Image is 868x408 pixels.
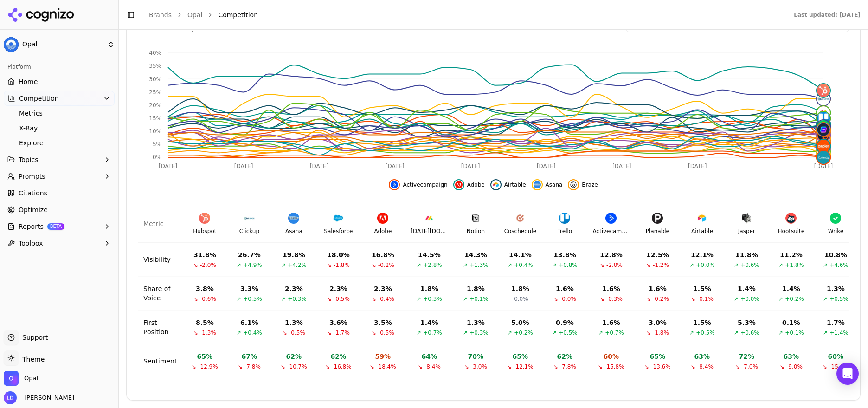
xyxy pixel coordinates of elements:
[376,363,396,370] span: -18.4%
[149,11,172,19] a: Brands
[19,123,100,133] span: X-Ray
[4,219,115,234] button: ReportsBETA
[467,284,485,293] div: 1.8 %
[243,261,262,269] span: +4.9%
[828,227,844,235] div: Wrike
[243,295,262,303] span: +0.5%
[817,120,830,133] img: wrike
[386,163,405,169] tspan: [DATE]
[283,250,305,259] div: 19.8 %
[237,329,241,337] span: ↗
[310,163,329,169] tspan: [DATE]
[4,37,19,52] img: Opal
[817,140,830,153] img: zapier
[606,295,623,303] span: -0.3%
[691,295,695,303] span: ↘
[604,363,624,370] span: -15.8%
[4,186,115,201] a: Citations
[463,261,468,269] span: ↗
[19,205,48,214] span: Optimize
[817,112,830,125] img: trello
[508,261,512,269] span: ↗
[653,329,669,337] span: -1.8%
[19,222,44,231] span: Reports
[741,213,752,224] img: Jasper
[778,329,783,337] span: ↗
[149,10,775,19] nav: breadcrumb
[237,295,241,303] span: ↗
[281,363,285,370] span: ↘
[24,374,38,382] span: Opal
[738,318,756,327] div: 5.3 %
[285,318,303,327] div: 1.3 %
[514,261,533,269] span: +0.4%
[568,179,598,190] button: Hide braze data
[817,106,830,119] img: monday.com
[511,284,529,293] div: 1.8 %
[514,329,533,337] span: +0.2%
[735,250,758,259] div: 11.8 %
[612,163,631,169] tspan: [DATE]
[693,318,711,327] div: 1.5 %
[372,295,376,303] span: ↘
[424,363,441,370] span: -8.4%
[138,344,182,378] td: Sentiment
[691,227,713,235] div: Airtable
[287,363,307,370] span: -10.7%
[514,295,528,303] span: 0.0%
[537,163,556,169] tspan: [DATE]
[288,213,299,224] img: Asana
[149,128,161,135] tspan: 10%
[149,63,161,69] tspan: 35%
[193,329,198,337] span: ↘
[829,329,849,337] span: +1.4%
[218,10,258,19] span: Competition
[149,76,161,83] tspan: 30%
[286,352,302,361] div: 62 %
[196,318,214,327] div: 8.5 %
[331,352,347,361] div: 62 %
[471,363,487,370] span: -3.0%
[734,329,739,337] span: ↗
[461,163,480,169] tspan: [DATE]
[149,102,161,109] tspan: 20%
[240,318,258,327] div: 6.1 %
[829,295,849,303] span: +0.5%
[196,284,214,293] div: 3.8 %
[374,284,392,293] div: 2.3 %
[734,295,739,303] span: ↗
[738,284,756,293] div: 1.4 %
[828,352,844,361] div: 60 %
[19,239,43,248] span: Toolbox
[559,261,578,269] span: +0.8%
[559,213,570,224] img: Trello
[507,363,512,370] span: ↘
[780,363,784,370] span: ↘
[823,261,828,269] span: ↗
[600,250,623,259] div: 12.8 %
[463,329,468,337] span: ↗
[238,363,243,370] span: ↘
[570,181,577,188] img: braze
[817,92,830,105] img: clickup
[332,363,351,370] span: -16.8%
[646,250,669,259] div: 12.5 %
[644,363,649,370] span: ↘
[785,329,804,337] span: +0.1%
[689,261,694,269] span: ↗
[187,10,202,19] a: Opal
[778,261,783,269] span: ↗
[281,261,286,269] span: ↗
[244,363,261,370] span: -7.8%
[370,363,374,370] span: ↘
[334,295,350,303] span: -0.5%
[15,136,103,149] a: Explore
[734,261,739,269] span: ↗
[417,261,421,269] span: ↗
[417,329,421,337] span: ↗
[508,329,512,337] span: ↗
[786,363,803,370] span: -9.0%
[553,295,558,303] span: ↘
[740,261,759,269] span: +0.6%
[138,205,182,243] th: Metric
